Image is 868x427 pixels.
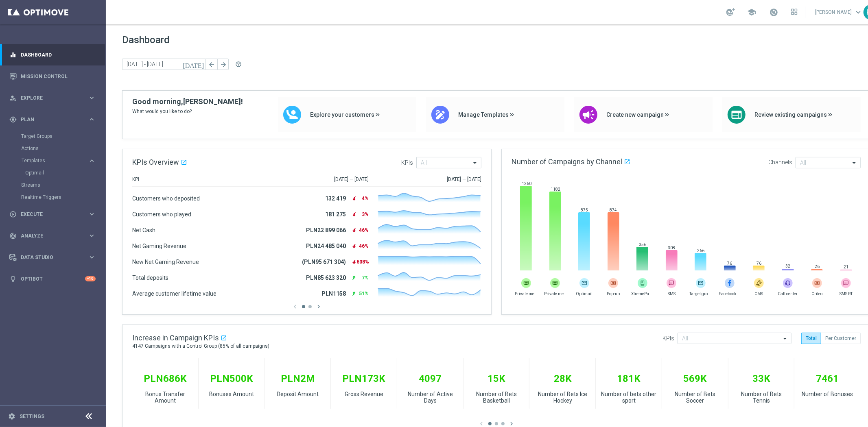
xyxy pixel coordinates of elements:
[88,232,96,240] i: keyboard_arrow_right
[21,194,85,200] a: Realtime Triggers
[21,142,105,155] div: Actions
[9,116,17,123] i: gps_fixed
[21,233,88,238] span: Analyze
[21,117,88,122] span: Plan
[21,145,85,152] a: Actions
[21,255,88,260] span: Data Studio
[9,52,96,58] button: equalizer Dashboard
[9,254,96,261] button: Data Studio keyboard_arrow_right
[9,116,88,123] div: Plan
[21,179,105,191] div: Streams
[20,414,44,419] a: Settings
[9,254,88,261] div: Data Studio
[9,232,17,240] i: track_changes
[9,94,88,102] div: Explore
[88,210,96,218] i: keyboard_arrow_right
[9,275,17,283] i: lightbulb
[9,116,96,123] button: gps_fixed Plan keyboard_arrow_right
[8,413,15,420] i: settings
[9,94,17,102] i: person_search
[22,158,88,163] div: Templates
[85,276,96,281] div: +10
[9,65,96,87] div: Mission Control
[88,115,96,123] i: keyboard_arrow_right
[21,182,85,188] a: Streams
[21,155,105,179] div: Templates
[21,157,96,164] button: Templates keyboard_arrow_right
[747,8,756,17] span: school
[9,51,17,59] i: equalizer
[9,211,17,218] i: play_circle_outline
[21,65,96,87] a: Mission Control
[9,268,96,290] div: Optibot
[814,6,864,18] a: [PERSON_NAME]keyboard_arrow_down
[88,253,96,261] i: keyboard_arrow_right
[88,157,96,165] i: keyboard_arrow_right
[21,44,96,65] a: Dashboard
[9,211,96,218] button: play_circle_outline Execute keyboard_arrow_right
[21,130,105,142] div: Target Groups
[21,191,105,203] div: Realtime Triggers
[9,276,96,282] button: lightbulb Optibot +10
[9,73,96,80] button: Mission Control
[854,8,863,17] span: keyboard_arrow_down
[9,232,88,240] div: Analyze
[21,268,85,290] a: Optibot
[9,233,96,239] button: track_changes Analyze keyboard_arrow_right
[21,96,88,100] span: Explore
[25,170,85,176] a: Optimail
[9,211,88,218] div: Execute
[9,44,96,65] div: Dashboard
[21,212,88,217] span: Execute
[9,95,96,101] button: person_search Explore keyboard_arrow_right
[22,158,80,163] span: Templates
[21,133,85,139] a: Target Groups
[25,167,105,179] div: Optimail
[88,94,96,102] i: keyboard_arrow_right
